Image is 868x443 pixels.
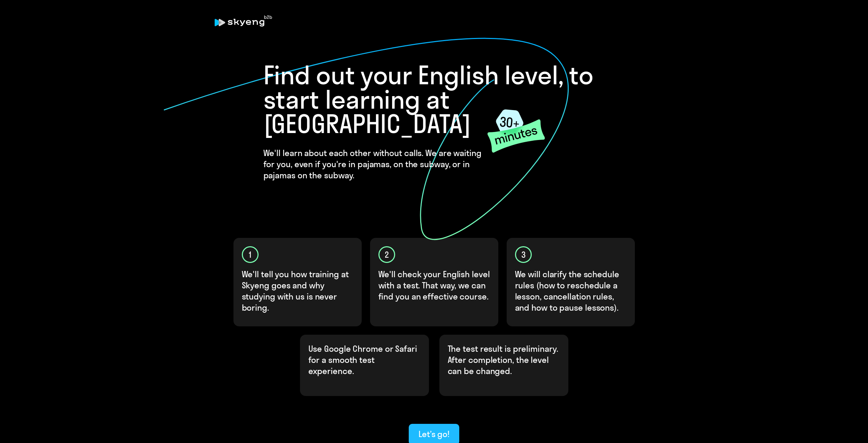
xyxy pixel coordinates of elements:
[242,269,354,313] p: We'll tell you how training at Skyeng goes and why studying with us is never boring.
[242,246,259,263] div: 1
[263,63,605,136] h1: Find out your English level, to start learning at [GEOGRAPHIC_DATA]
[418,428,450,440] div: Let’s go!
[263,147,488,181] h4: We'll learn about each other without calls. We are waiting for you, even if you're in pajamas, on...
[378,269,491,302] p: We'll check your English level with a test. That way, we can find you an effective course.
[515,246,532,263] div: 3
[448,343,560,376] p: The test result is preliminary. After completion, the level can be changed.
[515,269,627,313] p: We will clarify the schedule rules (how to reschedule a lesson, cancellation rules, and how to pa...
[308,343,421,376] p: Use Google Chrome or Safari for a smooth test experience.
[378,246,395,263] div: 2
